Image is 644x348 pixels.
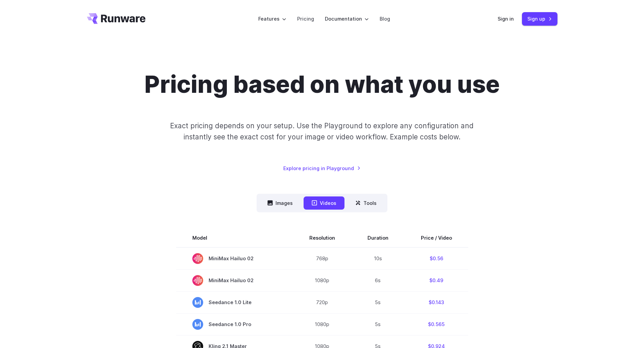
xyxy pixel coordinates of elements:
td: 5s [351,291,405,313]
a: Pricing [297,15,314,23]
td: $0.143 [405,291,468,313]
span: Seedance 1.0 Pro [192,319,277,330]
h1: Pricing based on what you use [144,70,500,99]
td: $0.56 [405,247,468,270]
label: Documentation [325,15,369,23]
td: 720p [293,291,351,313]
label: Features [258,15,286,23]
a: Explore pricing in Playground [283,164,361,172]
a: Go to / [87,13,146,24]
td: 5s [351,313,405,335]
td: 1080p [293,269,351,291]
button: Images [259,196,301,210]
th: Model [176,229,293,247]
th: Resolution [293,229,351,247]
p: Exact pricing depends on your setup. Use the Playground to explore any configuration and instantl... [157,120,486,143]
th: Duration [351,229,405,247]
a: Sign in [498,15,514,23]
td: $0.49 [405,269,468,291]
button: Videos [304,196,344,210]
a: Sign up [522,12,557,25]
span: Seedance 1.0 Lite [192,297,277,308]
span: MiniMax Hailuo 02 [192,253,277,264]
td: 1080p [293,313,351,335]
button: Tools [347,196,385,210]
td: 10s [351,247,405,270]
span: MiniMax Hailuo 02 [192,275,277,286]
a: Blog [380,15,390,23]
th: Price / Video [405,229,468,247]
td: $0.565 [405,313,468,335]
td: 768p [293,247,351,270]
td: 6s [351,269,405,291]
